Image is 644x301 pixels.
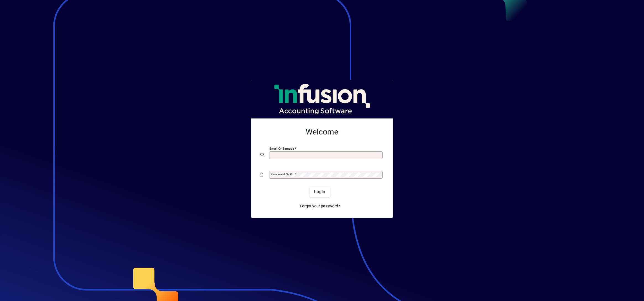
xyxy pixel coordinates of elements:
button: Login [310,187,330,197]
mat-label: Password or Pin [271,172,294,176]
a: Forgot your password? [298,201,342,211]
h2: Welcome [260,127,384,137]
mat-label: Email or Barcode [269,146,294,150]
span: Login [314,189,325,195]
span: Forgot your password? [300,203,340,209]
